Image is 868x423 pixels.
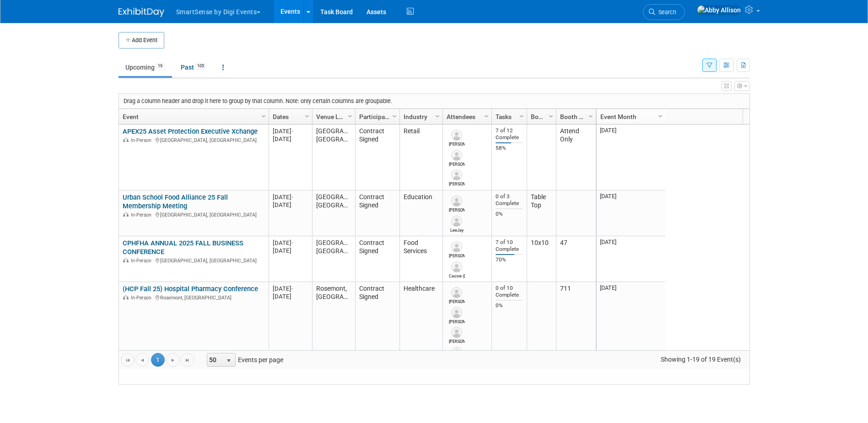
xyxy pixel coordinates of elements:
[483,113,490,120] span: Column Settings
[451,307,462,318] img: Hackbart Jeff
[124,357,131,364] span: Go to the first page
[131,295,154,301] span: In-Person
[273,127,308,135] div: [DATE]
[404,109,437,125] a: Industry
[399,125,442,190] td: Retail
[496,302,523,309] div: 0%
[312,125,355,190] td: [GEOGRAPHIC_DATA], [GEOGRAPHIC_DATA]
[496,211,523,217] div: 0%
[181,353,194,367] a: Go to the last page
[139,357,146,364] span: Go to the previous page
[273,201,308,209] div: [DATE]
[449,318,465,325] div: Hackbart Jeff
[355,282,399,368] td: Contract Signed
[655,9,676,16] span: Search
[123,136,264,144] div: [GEOGRAPHIC_DATA], [GEOGRAPHIC_DATA]
[151,353,165,367] span: 1
[119,59,172,76] a: Upcoming19
[355,236,399,282] td: Contract Signed
[346,113,354,120] span: Column Settings
[481,109,491,123] a: Column Settings
[496,285,523,298] div: 0 of 10 Complete
[121,353,135,367] a: Go to the first page
[449,161,465,168] div: Alex Yang
[432,109,442,123] a: Column Settings
[260,113,267,120] span: Column Settings
[123,109,263,125] a: Event
[131,137,154,143] span: In-Person
[123,212,129,217] img: In-Person Event
[655,109,665,123] a: Column Settings
[273,285,308,293] div: [DATE]
[316,109,349,125] a: Venue Location
[451,195,462,206] img: Laura Wisdom
[597,125,665,190] td: [DATE]
[359,109,394,125] a: Participation
[123,293,264,301] div: Rosemont, [GEOGRAPHIC_DATA]
[355,190,399,236] td: Contract Signed
[451,347,462,358] img: Carissa Conlee
[449,338,465,345] div: Dana Deignan
[600,109,659,125] a: Event Month
[355,125,399,190] td: Contract Signed
[391,113,398,120] span: Column Settings
[119,8,164,17] img: ExhibitDay
[451,216,462,227] img: LeeJay Moreno
[451,327,462,338] img: Dana Deignan
[389,109,399,123] a: Column Settings
[451,169,462,180] img: Sara Kaster
[451,150,462,161] img: Alex Yang
[123,137,129,142] img: In-Person Event
[131,258,154,264] span: In-Person
[123,256,264,264] div: [GEOGRAPHIC_DATA], [GEOGRAPHIC_DATA]
[657,113,664,120] span: Column Settings
[194,63,207,70] span: 105
[123,127,258,136] a: APEX25 Asset Protection Executive Xchange
[312,282,355,368] td: Rosemont, [GEOGRAPHIC_DATA]
[547,113,555,120] span: Column Settings
[447,109,485,125] a: Attendees
[652,353,749,366] span: Showing 1-19 of 19 Event(s)
[135,353,149,367] a: Go to the previous page
[449,141,465,147] div: Fran Tasker
[496,127,523,141] div: 7 of 12 Complete
[155,63,165,70] span: 19
[273,239,308,247] div: [DATE]
[273,109,306,125] a: Dates
[496,109,521,125] a: Tasks
[517,109,527,123] a: Column Settings
[166,353,180,367] a: Go to the next page
[169,357,177,364] span: Go to the next page
[123,258,129,262] img: In-Person Event
[123,193,228,210] a: Urban School Food Alliance 25 Fall Membership Meeting
[259,109,269,123] a: Column Settings
[697,5,741,15] img: Abby Allison
[531,109,550,125] a: Booth Size
[291,128,293,135] span: -
[273,247,308,255] div: [DATE]
[195,353,292,367] span: Events per page
[273,293,308,300] div: [DATE]
[597,236,665,282] td: [DATE]
[597,190,665,236] td: [DATE]
[273,193,308,201] div: [DATE]
[449,206,465,213] div: Laura Wisdom
[123,239,243,256] a: CPHFHA ANNUAL 2025 FALL BUSINESS CONFERENCE
[518,113,525,120] span: Column Settings
[303,113,311,120] span: Column Settings
[312,236,355,282] td: [GEOGRAPHIC_DATA], [GEOGRAPHIC_DATA]
[273,135,308,143] div: [DATE]
[449,227,465,233] div: LeeJay Moreno
[291,239,293,246] span: -
[131,212,154,218] span: In-Person
[556,236,596,282] td: 47
[556,125,596,190] td: Attend Only
[546,109,556,123] a: Column Settings
[123,295,129,299] img: In-Person Event
[496,193,523,207] div: 0 of 3 Complete
[560,109,590,125] a: Booth Number
[119,94,749,108] div: Drag a column header and drop it here to group by that column. Note: only certain columns are gro...
[556,282,596,368] td: 711
[597,282,665,368] td: [DATE]
[225,357,232,364] span: select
